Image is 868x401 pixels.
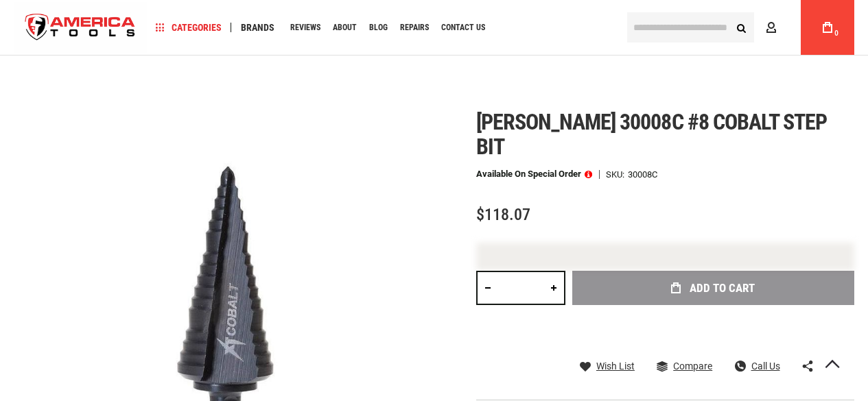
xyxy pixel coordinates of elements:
span: Repairs [400,23,429,32]
a: Compare [657,360,712,372]
a: Categories [150,19,228,37]
span: Contact Us [441,23,485,32]
strong: SKU [606,170,628,179]
span: Wish List [596,361,635,371]
span: Call Us [751,361,780,371]
a: Wish List [580,360,635,372]
a: About [327,19,363,37]
a: Blog [363,19,394,37]
a: Brands [235,19,281,37]
a: store logo [14,2,147,53]
a: Reviews [284,19,327,37]
div: 30008C [628,170,657,179]
span: Reviews [290,23,320,32]
span: 0 [834,29,838,37]
img: America Tools [14,2,147,53]
span: Compare [673,361,712,371]
p: Available on Special Order [476,169,592,179]
span: [PERSON_NAME] 30008c #8 cobalt step bit [476,109,827,160]
span: Categories [156,23,222,32]
span: $118.07 [476,205,530,224]
span: Brands [241,23,274,32]
a: Contact Us [435,19,491,37]
button: Search [728,14,754,40]
a: Repairs [394,19,435,37]
a: Call Us [735,360,780,372]
span: Blog [369,23,388,32]
span: About [333,23,357,32]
